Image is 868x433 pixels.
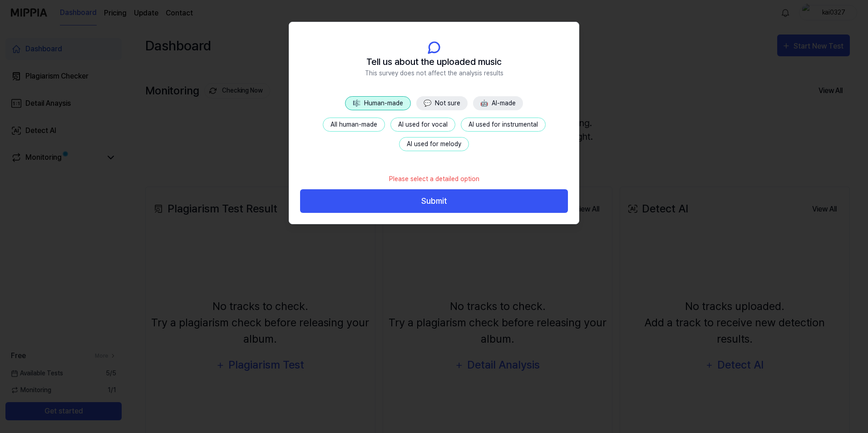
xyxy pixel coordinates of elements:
span: Tell us about the uploaded music [366,55,502,69]
span: 🤖 [480,99,488,107]
div: Please select a detailed option [384,169,485,189]
button: Submit [300,189,568,213]
button: AI used for melody [399,137,469,151]
button: 🎼Human-made [345,96,411,110]
button: 💬Not sure [416,96,468,110]
span: 💬 [424,99,431,107]
span: 🎼 [353,99,360,107]
button: AI used for vocal [390,118,455,132]
button: AI used for instrumental [461,118,546,132]
button: 🤖AI-made [473,96,523,110]
span: This survey does not affect the analysis results [365,69,503,78]
button: All human-made [323,118,385,132]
